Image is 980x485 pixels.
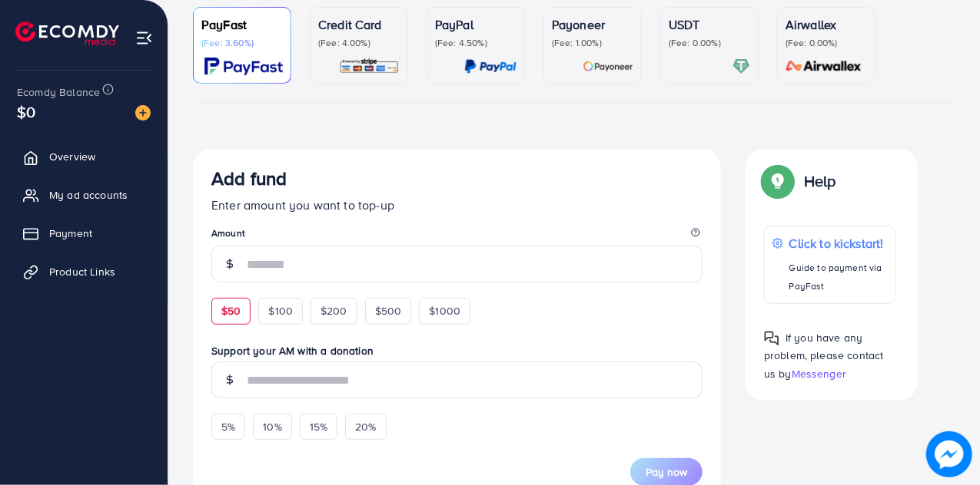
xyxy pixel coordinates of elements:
label: Support your AM with a donation [211,343,703,358]
span: $500 [375,303,402,318]
p: Airwallex [786,15,867,34]
p: (Fee: 0.00%) [669,37,750,49]
span: 15% [310,419,327,434]
img: card [781,58,867,75]
span: 20% [355,419,376,434]
p: USDT [669,15,750,34]
span: $0 [17,101,35,123]
p: (Fee: 4.50%) [435,37,517,49]
span: $200 [321,303,347,318]
span: 5% [221,419,235,434]
span: Overview [49,149,95,164]
img: image [135,105,151,120]
img: menu [135,29,153,47]
span: Payment [49,226,92,241]
p: (Fee: 1.00%) [552,37,633,49]
span: Messenger [792,366,846,381]
p: Guide to payment via PayFast [789,259,888,295]
img: card [339,58,400,75]
span: My ad accounts [49,187,128,203]
a: Overview [12,141,156,172]
a: Payment [12,218,156,249]
img: card [204,58,283,75]
span: Ecomdy Balance [17,84,100,100]
span: If you have any problem, please contact us by [764,330,884,381]
span: 10% [263,419,281,434]
img: Popup guide [764,167,792,195]
span: $1000 [429,303,460,318]
p: Credit Card [318,15,400,34]
p: (Fee: 4.00%) [318,37,400,49]
a: Product Links [12,256,156,287]
img: card [583,58,633,75]
p: Enter amount you want to top-up [211,196,703,214]
p: (Fee: 3.60%) [201,37,283,49]
p: Click to kickstart! [789,234,888,252]
p: Payoneer [552,15,633,34]
img: card [733,58,750,75]
h3: Add fund [211,167,287,190]
img: Popup guide [764,331,779,346]
span: Product Links [49,264,115,279]
img: card [464,58,517,75]
span: $50 [221,303,241,318]
a: My ad accounts [12,180,156,210]
span: $100 [268,303,293,318]
p: PayFast [201,15,283,34]
img: logo [15,21,119,45]
img: image [926,431,972,477]
span: Pay now [646,464,687,480]
p: Help [804,172,836,190]
legend: Amount [211,226,703,246]
p: PayPal [435,15,517,34]
p: (Fee: 0.00%) [786,37,867,49]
